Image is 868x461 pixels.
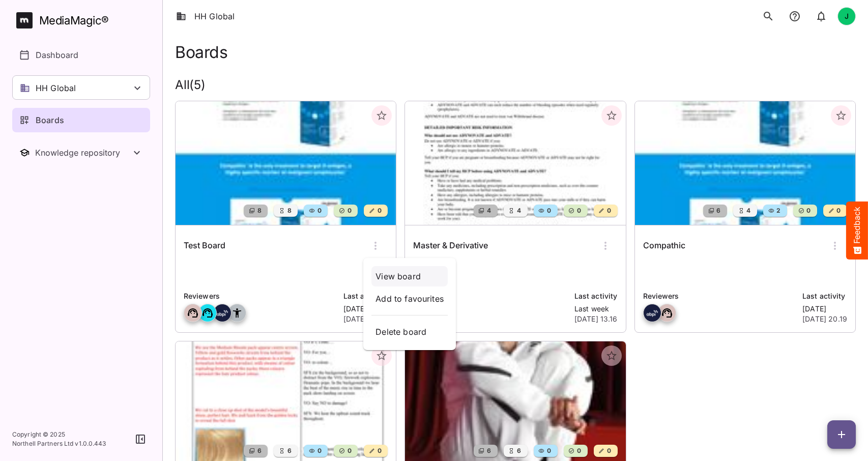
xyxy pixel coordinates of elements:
div: J [837,7,856,25]
button: notifications [785,6,805,26]
p: Delete board [375,326,444,338]
p: Add to favourites [375,293,444,305]
button: Feedback [846,201,868,260]
button: notifications [811,6,831,26]
button: search [758,6,778,26]
p: View board [375,270,444,282]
